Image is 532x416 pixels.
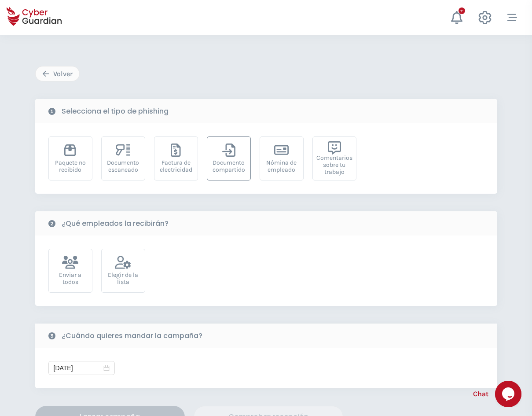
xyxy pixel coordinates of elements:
b: Selecciona el tipo de phishing [62,106,169,117]
div: Nómina de empleado [264,159,299,173]
div: Documento escaneado [106,159,140,173]
div: Volver [42,69,73,79]
div: Factura de electricidad [159,159,193,173]
b: ¿Qué empleados la recibirán? [62,218,169,229]
b: ¿Cuándo quieres mandar la campaña? [62,331,202,341]
div: Elegir de la lista [106,272,140,286]
div: Documento compartido [212,159,246,173]
input: Seleccionar fecha [54,363,102,373]
div: Comentarios sobre tu trabajo [316,155,352,176]
span: Chat [473,389,488,399]
div: + [459,7,465,14]
button: Volver [35,66,80,81]
iframe: chat widget [495,381,523,407]
div: Paquete no recibido [53,159,88,173]
div: Enviar a todos [53,272,88,286]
